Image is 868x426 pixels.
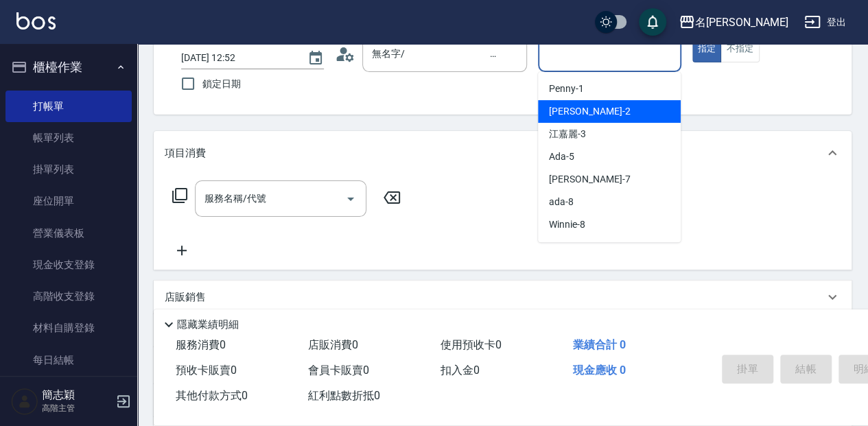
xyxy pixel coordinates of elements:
span: 其他付款方式 0 [176,389,248,402]
button: 不指定 [720,36,759,62]
a: 高階收支登錄 [5,281,132,312]
a: 座位開單 [5,185,132,217]
p: 項目消費 [165,146,206,161]
a: 材料自購登錄 [5,312,132,344]
span: 服務消費 0 [176,338,226,351]
a: 排班表 [5,376,132,407]
img: Logo [16,12,56,29]
span: 現金應收 0 [573,364,626,377]
button: 指定 [692,36,722,62]
button: Open [340,188,362,210]
span: ada -8 [549,195,574,209]
span: Penny -1 [549,82,584,96]
span: 店販消費 0 [308,338,358,351]
a: 現金收支登錄 [5,249,132,281]
span: 會員卡販賣 0 [308,364,369,377]
span: [PERSON_NAME] -2 [549,104,630,119]
div: 店販銷售 [154,281,852,313]
button: save [639,8,666,36]
span: 預收卡販賣 0 [176,364,237,377]
p: 隱藏業績明細 [177,318,239,332]
button: 櫃檯作業 [5,49,132,85]
span: 業績合計 0 [573,338,626,351]
a: 帳單列表 [5,122,132,154]
span: [PERSON_NAME] -9 [549,240,630,255]
a: 打帳單 [5,91,132,122]
h5: 簡志穎 [42,388,112,402]
div: 項目消費 [154,131,852,175]
a: 營業儀表板 [5,217,132,249]
input: YYYY/MM/DD hh:mm [181,47,294,69]
span: 鎖定日期 [202,77,241,91]
span: 使用預收卡 0 [441,338,502,351]
img: Person [11,388,38,415]
a: 每日結帳 [5,344,132,376]
a: 掛單列表 [5,154,132,185]
span: 江嘉麗 -3 [549,127,586,141]
button: 登出 [799,10,852,35]
span: 紅利點數折抵 0 [308,389,380,402]
span: Winnie -8 [549,217,585,232]
button: Choose date, selected date is 2025-08-26 [299,42,332,75]
span: 扣入金 0 [441,364,480,377]
span: Ada -5 [549,150,574,164]
button: 名[PERSON_NAME] [673,8,793,36]
div: 名[PERSON_NAME] [695,14,788,31]
p: 高階主管 [42,402,112,414]
p: 店販銷售 [165,290,206,305]
span: [PERSON_NAME] -7 [549,172,630,187]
